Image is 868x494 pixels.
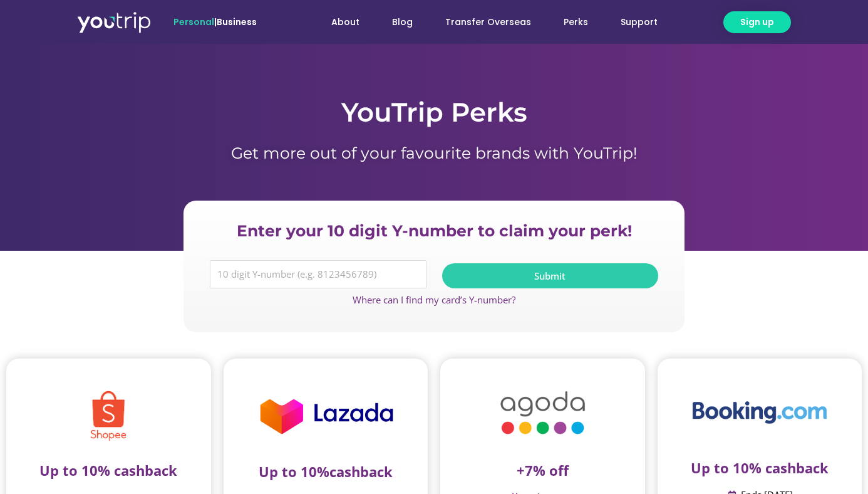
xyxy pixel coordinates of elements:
[723,11,791,33] a: Sign up
[459,462,626,478] p: +7% off
[740,16,774,29] span: Sign up
[173,16,214,28] span: Personal
[210,260,426,289] input: 10 digit Y-number (e.g. 8123456789)
[353,293,515,306] a: Where can I find my card’s Y-number?
[259,462,329,481] span: Up to 10%
[315,11,376,34] a: About
[442,263,659,288] button: Submit
[39,461,177,480] span: Up to 10% cashback
[173,16,257,28] span: |
[291,11,674,34] nav: Menu
[217,16,257,28] a: Business
[210,260,658,298] form: Y Number
[429,11,547,34] a: Transfer Overseas
[547,11,604,34] a: Perks
[77,144,791,162] h1: Get more out of your favourite brands with YouTrip!
[329,462,393,481] span: cashback
[376,11,429,34] a: Blog
[77,94,791,131] h1: YouTrip Perks
[204,221,664,241] h2: Enter your 10 digit Y-number to claim your perk!
[534,271,566,281] span: Submit
[676,460,844,476] p: Up to 10% cashback
[604,11,674,34] a: Support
